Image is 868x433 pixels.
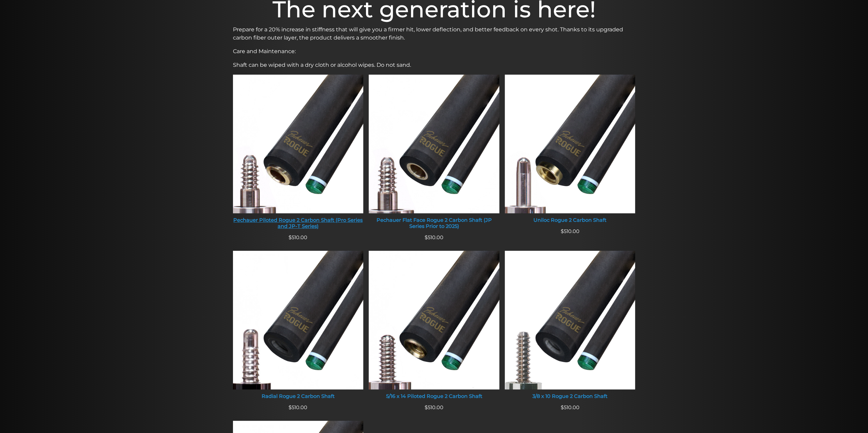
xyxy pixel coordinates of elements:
img: 5/16 x 14 Piloted Rogue 2 Carbon Shaft [369,251,499,389]
span: 510.00 [561,404,579,411]
span: 510.00 [561,228,579,234]
p: Prepare for a 20% increase in stiffness that will give you a firmer hit, lower deflection, and be... [233,26,635,42]
p: Shaft can be wiped with a dry cloth or alcohol wipes. Do not sand. [233,61,635,69]
div: Uniloc Rogue 2 Carbon Shaft [505,217,635,223]
span: 510.00 [289,234,307,241]
span: 510.00 [425,404,443,411]
p: Care and Maintenance: [233,47,635,56]
img: Uniloc Rogue 2 Carbon Shaft [505,75,635,213]
a: Pechauer Piloted Rogue 2 Carbon Shaft (Pro Series and JP-T Series) Pechauer Piloted Rogue 2 Carbo... [233,75,364,234]
span: 510.00 [289,404,307,411]
img: Radial Rogue 2 Carbon Shaft [233,251,364,389]
img: Pechauer Flat Face Rogue 2 Carbon Shaft (JP Series Prior to 2025) [369,75,499,213]
div: Pechauer Flat Face Rogue 2 Carbon Shaft (JP Series Prior to 2025) [369,217,499,229]
span: $ [289,234,292,241]
a: Uniloc Rogue 2 Carbon Shaft Uniloc Rogue 2 Carbon Shaft [505,75,635,228]
a: Radial Rogue 2 Carbon Shaft Radial Rogue 2 Carbon Shaft [233,251,364,404]
a: 5/16 x 14 Piloted Rogue 2 Carbon Shaft 5/16 x 14 Piloted Rogue 2 Carbon Shaft [369,251,499,404]
img: Pechauer Piloted Rogue 2 Carbon Shaft (Pro Series and JP-T Series) [233,75,364,213]
div: 3/8 x 10 Rogue 2 Carbon Shaft [505,393,635,400]
span: $ [561,404,564,411]
a: Pechauer Flat Face Rogue 2 Carbon Shaft (JP Series Prior to 2025) Pechauer Flat Face Rogue 2 Carb... [369,75,499,234]
span: $ [289,404,292,411]
div: 5/16 x 14 Piloted Rogue 2 Carbon Shaft [369,393,499,400]
span: $ [425,404,428,411]
img: 3/8 x 10 Rogue 2 Carbon Shaft [505,251,635,389]
span: $ [425,234,428,241]
div: Radial Rogue 2 Carbon Shaft [233,393,364,400]
div: Pechauer Piloted Rogue 2 Carbon Shaft (Pro Series and JP-T Series) [233,217,364,229]
a: 3/8 x 10 Rogue 2 Carbon Shaft 3/8 x 10 Rogue 2 Carbon Shaft [505,251,635,404]
span: $ [561,228,564,234]
span: 510.00 [425,234,443,241]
